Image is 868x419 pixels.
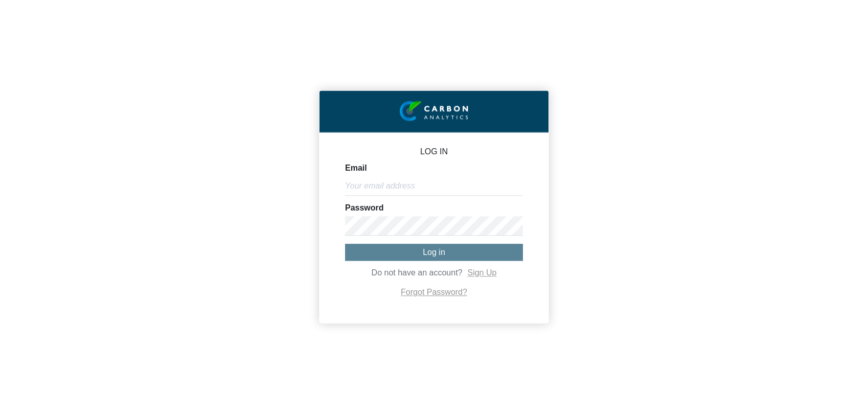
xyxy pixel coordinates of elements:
[345,204,384,212] label: Password
[345,244,523,261] button: Log in
[467,269,496,277] a: Sign Up
[345,176,523,196] input: Your email address
[400,101,468,122] img: insight-logo-2.png
[372,269,463,277] span: Do not have an account?
[423,248,445,257] span: Log in
[345,164,367,172] label: Email
[401,288,467,297] a: Forgot Password?
[345,148,523,156] p: LOG IN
